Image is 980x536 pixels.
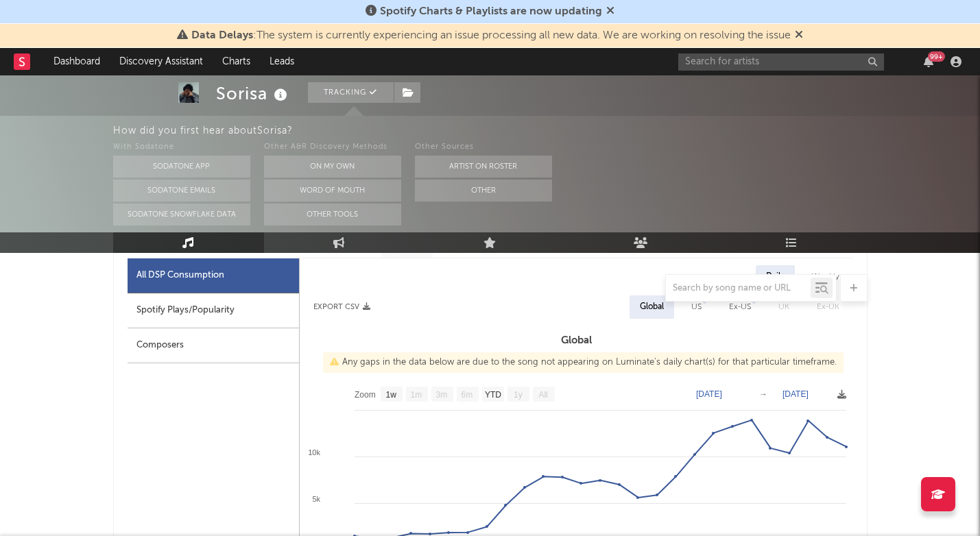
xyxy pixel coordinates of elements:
[415,180,552,202] button: Other
[308,448,320,456] text: 10k
[264,156,401,178] button: On My Own
[514,390,523,400] text: 1y
[113,204,250,226] button: Sodatone Snowflake Data
[435,390,447,400] text: 3m
[128,258,299,293] div: All DSP Consumption
[410,390,422,400] text: 1m
[191,30,791,41] span: : The system is currently experiencing an issue processing all new data. We are working on resolv...
[113,139,250,156] div: With Sodatone
[461,390,473,400] text: 6m
[802,265,850,289] div: Weekly
[213,48,260,75] a: Charts
[113,156,250,178] button: Sodatone App
[264,139,401,156] div: Other A&R Discovery Methods
[928,51,945,62] div: 99 +
[264,204,401,226] button: Other Tools
[323,352,844,373] div: Any gaps in the data below are due to the song not appearing on Luminate's daily chart(s) for tha...
[678,53,884,71] input: Search for artists
[300,332,853,349] h3: Global
[312,495,320,503] text: 5k
[756,265,795,289] div: Daily
[260,48,304,75] a: Leads
[44,48,110,75] a: Dashboard
[782,389,809,399] text: [DATE]
[729,299,751,315] div: Ex-US
[924,56,933,67] button: 99+
[380,6,602,17] span: Spotify Charts & Playlists are now updating
[606,6,614,17] span: Dismiss
[640,299,664,315] div: Global
[415,139,552,156] div: Other Sources
[110,48,213,75] a: Discovery Assistant
[128,293,299,328] div: Spotify Plays/Popularity
[385,390,396,400] text: 1w
[696,389,722,399] text: [DATE]
[313,303,370,311] button: Export CSV
[691,299,702,315] div: US
[216,82,291,105] div: Sorisa
[113,180,250,202] button: Sodatone Emails
[308,82,394,103] button: Tracking
[795,30,803,41] span: Dismiss
[538,390,547,400] text: All
[666,283,811,294] input: Search by song name or URL
[484,390,501,400] text: YTD
[136,267,224,284] div: All DSP Consumption
[264,180,401,202] button: Word Of Mouth
[759,389,767,399] text: →
[128,328,299,363] div: Composers
[415,156,552,178] button: Artist on Roster
[191,30,253,41] span: Data Delays
[355,390,376,400] text: Zoom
